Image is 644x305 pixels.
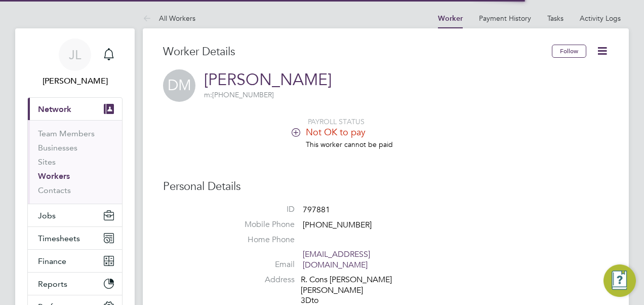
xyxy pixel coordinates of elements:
label: ID [224,204,295,215]
label: Home Phone [224,235,295,245]
span: Not OK to pay [306,126,366,138]
span: DM [163,69,195,102]
a: Contacts [38,185,71,195]
span: JL [69,48,81,61]
div: Network [28,120,122,204]
button: Timesheets [28,227,122,249]
button: Engage Resource Center [603,264,636,297]
span: [PHONE_NUMBER] [204,90,274,99]
button: Finance [28,250,122,272]
a: Payment History [479,14,531,23]
span: [PHONE_NUMBER] [303,220,372,230]
a: [PERSON_NAME] [204,70,332,90]
span: Reports [38,279,67,289]
label: Email [224,259,295,270]
button: Follow [552,45,586,58]
h3: Personal Details [163,179,609,194]
a: Activity Logs [580,14,621,23]
span: Timesheets [38,234,80,243]
span: Juan Londono [27,75,123,87]
a: JL[PERSON_NAME] [27,39,123,87]
a: [EMAIL_ADDRESS][DOMAIN_NAME] [303,249,370,270]
button: Jobs [28,204,122,226]
a: Workers [38,171,70,181]
h3: Worker Details [163,45,552,59]
a: Team Members [38,129,95,138]
span: PAYROLL STATUS [308,117,365,126]
span: m: [204,90,212,99]
button: Reports [28,273,122,295]
a: Sites [38,157,56,167]
button: Network [28,98,122,120]
span: Jobs [38,211,56,220]
label: Mobile Phone [224,219,295,230]
span: Network [38,104,71,114]
span: Finance [38,256,66,266]
a: Businesses [38,143,77,152]
label: Address [224,275,295,285]
a: Worker [438,14,463,23]
span: 797881 [303,205,330,215]
a: Tasks [547,14,563,23]
span: This worker cannot be paid [306,140,393,149]
a: All Workers [143,14,195,23]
